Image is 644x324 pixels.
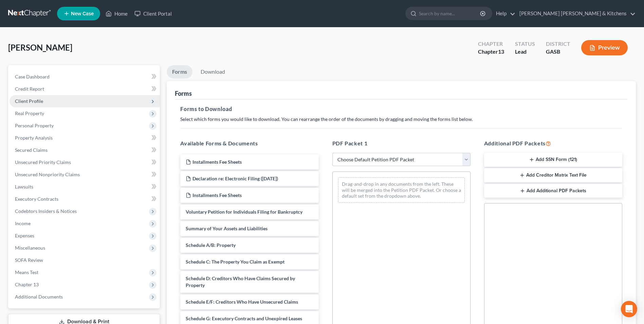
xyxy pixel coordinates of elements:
[180,105,622,113] h5: Forms to Download
[192,159,242,165] span: Installments Fee Sheets
[15,245,45,251] span: Miscellaneous
[15,269,38,275] span: Means Test
[15,233,34,238] span: Expenses
[195,65,231,78] a: Download
[478,48,504,56] div: Chapter
[10,181,160,193] a: Lawsuits
[10,168,160,181] a: Unsecured Nonpriority Claims
[15,282,39,287] span: Chapter 13
[186,226,268,231] span: Summary of Your Assets and Liabilities
[15,74,50,79] span: Case Dashboard
[8,42,72,52] span: [PERSON_NAME]
[10,132,160,144] a: Property Analysis
[192,192,242,198] span: Installments Fee Sheets
[71,11,94,16] span: New Case
[175,89,192,97] div: Forms
[546,40,570,48] div: District
[581,40,628,55] button: Preview
[15,172,80,177] span: Unsecured Nonpriority Claims
[15,159,71,165] span: Unsecured Priority Claims
[516,7,636,20] a: [PERSON_NAME] [PERSON_NAME] & Kitchens
[180,116,622,123] p: Select which forms you would like to download. You can rearrange the order of the documents by dr...
[332,139,471,147] h5: PDF Packet 1
[15,208,77,214] span: Codebtors Insiders & Notices
[15,98,43,104] span: Client Profile
[484,168,622,182] button: Add Creditor Matrix Text File
[621,301,637,317] div: Open Intercom Messenger
[186,242,236,248] span: Schedule A/B: Property
[10,83,160,95] a: Credit Report
[15,257,43,263] span: SOFA Review
[186,275,295,288] span: Schedule D: Creditors Who Have Claims Secured by Property
[186,209,302,215] span: Voluntary Petition for Individuals Filing for Bankruptcy
[15,294,63,300] span: Additional Documents
[15,123,54,128] span: Personal Property
[10,156,160,168] a: Unsecured Priority Claims
[10,193,160,205] a: Executory Contracts
[15,147,48,153] span: Secured Claims
[192,176,278,181] span: Declaration re: Electronic Filing ([DATE])
[15,184,33,190] span: Lawsuits
[484,153,622,167] button: Add SSN Form (121)
[493,7,515,20] a: Help
[186,299,298,305] span: Schedule E/F: Creditors Who Have Unsecured Claims
[15,196,58,202] span: Executory Contracts
[186,316,302,321] span: Schedule G: Executory Contracts and Unexpired Leases
[484,184,622,198] button: Add Additional PDF Packets
[15,110,44,116] span: Real Property
[10,144,160,156] a: Secured Claims
[167,65,192,78] a: Forms
[546,48,570,56] div: GASB
[419,7,481,20] input: Search by name...
[515,48,535,56] div: Lead
[15,220,31,226] span: Income
[131,7,175,20] a: Client Portal
[338,177,465,203] div: Drag-and-drop in any documents from the left. These will be merged into the Petition PDF Packet. ...
[180,139,318,147] h5: Available Forms & Documents
[186,259,284,265] span: Schedule C: The Property You Claim as Exempt
[484,139,622,147] h5: Additional PDF Packets
[478,40,504,48] div: Chapter
[102,7,131,20] a: Home
[15,86,44,92] span: Credit Report
[515,40,535,48] div: Status
[498,48,504,55] span: 13
[10,254,160,266] a: SOFA Review
[15,135,53,141] span: Property Analysis
[10,71,160,83] a: Case Dashboard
